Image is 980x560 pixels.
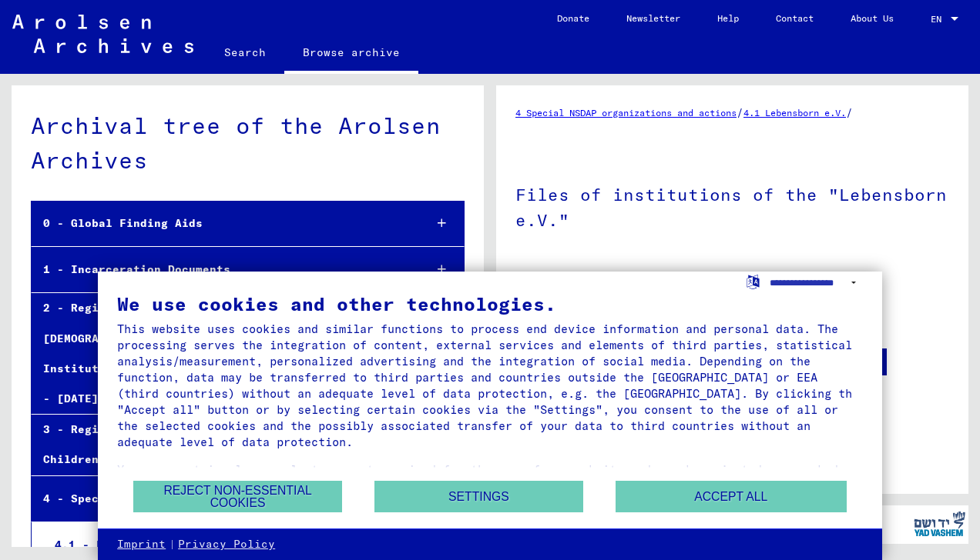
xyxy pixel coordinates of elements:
div: We use cookies and other technologies. [117,295,863,313]
a: 4 Special NSDAP organizations and actions [515,107,737,118]
div: 4 - Special NSDAP organizations and actions [32,484,412,514]
div: 4.1 - Lebensborn e.V. [43,530,412,560]
span: / [737,105,743,119]
a: Search [206,34,284,71]
img: yv_logo.png [911,505,968,543]
span: / [846,105,853,119]
h1: Files of institutions of the "Lebensborn e.V." [515,159,949,252]
div: 0 - Global Finding Aids [32,208,412,238]
div: Archival tree of the Arolsen Archives [31,108,465,178]
button: Reject non-essential cookies [133,481,342,512]
div: This website uses cookies and similar functions to process end device information and personal da... [117,321,863,450]
div: 2 - Registration of [DEMOGRAPHIC_DATA] and [DEMOGRAPHIC_DATA] Persecutees by Public Institutions,... [32,293,412,414]
img: Arolsen_neg.svg [12,15,193,53]
button: Accept all [616,481,847,512]
a: Privacy Policy [178,537,275,552]
a: Imprint [117,537,166,552]
a: 4.1 Lebensborn e.V. [743,107,846,118]
span: EN [931,14,948,25]
div: 3 - Registrations and Files of Displaced Persons, Children and Missing Persons [32,415,412,475]
a: Browse archive [284,34,418,74]
div: 1 - Incarceration Documents [32,255,412,285]
button: Settings [374,481,583,512]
